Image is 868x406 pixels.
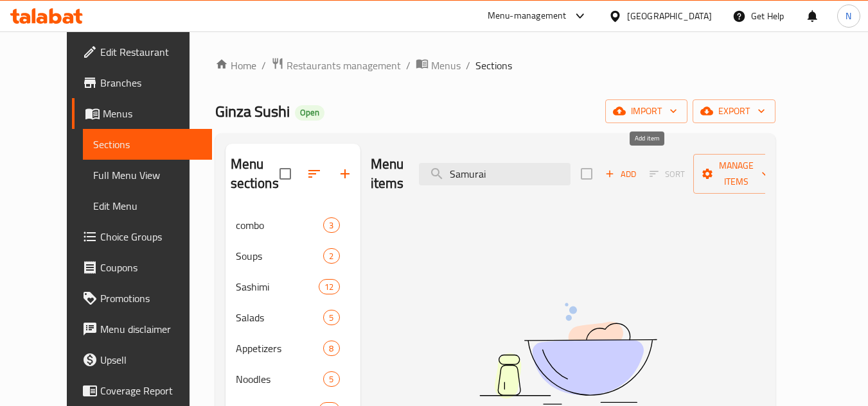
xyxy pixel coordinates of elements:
span: Choice Groups [100,229,202,244]
span: Manage items [704,158,769,190]
div: items [323,310,339,325]
span: 5 [324,312,339,324]
span: Upsell [100,352,202,368]
nav: breadcrumb [215,57,775,74]
a: Coupons [72,252,212,283]
a: Edit Menu [83,190,212,221]
span: combo [236,217,324,233]
span: Full Menu View [93,167,202,183]
a: Home [215,58,256,73]
a: Upsell [72,344,212,375]
span: 2 [324,250,339,262]
a: Coverage Report [72,375,212,406]
span: Menus [103,106,202,121]
div: [GEOGRAPHIC_DATA] [627,9,712,23]
span: Menus [431,58,461,73]
span: Sashimi [236,279,319,294]
a: Promotions [72,283,212,314]
div: items [323,248,339,264]
span: N [846,9,851,23]
div: items [323,341,339,356]
span: import [616,103,677,119]
button: Add section [330,158,360,189]
input: search [419,163,571,185]
li: / [406,58,411,73]
span: Open [295,107,324,118]
span: Sort items [641,164,693,184]
div: combo3 [226,210,360,241]
a: Branches [72,67,212,98]
span: 8 [324,343,339,355]
div: items [323,371,339,387]
span: Ginza Sushi [215,97,290,126]
span: Sections [93,137,202,152]
span: Sections [475,58,512,73]
div: Noodles5 [226,364,360,394]
a: Sections [83,129,212,160]
span: Branches [100,75,202,90]
span: Select all sections [272,160,299,187]
span: export [703,103,765,119]
span: 3 [324,219,339,232]
div: Appetizers8 [226,333,360,364]
div: Sashimi12 [226,271,360,302]
div: items [319,279,339,294]
span: Noodles [236,371,324,387]
a: Menu disclaimer [72,314,212,344]
button: import [605,99,687,123]
span: Salads [236,310,324,325]
li: / [261,58,266,73]
span: 12 [319,281,339,293]
span: Coupons [100,260,202,275]
a: Choice Groups [72,221,212,252]
h2: Menu items [371,155,404,193]
button: export [693,99,775,123]
a: Restaurants management [271,57,401,74]
div: items [323,217,339,233]
span: Sort sections [299,158,330,189]
span: Add [603,167,638,182]
h2: Menu sections [231,155,279,193]
button: Add [600,164,641,184]
a: Menus [416,57,461,74]
a: Edit Restaurant [72,37,212,67]
span: Coverage Report [100,383,202,398]
span: Soups [236,248,324,264]
span: Menu disclaimer [100,321,202,337]
button: Manage items [693,154,779,194]
span: Appetizers [236,341,324,356]
div: Menu-management [488,8,567,24]
div: Soups2 [226,241,360,271]
span: Edit Restaurant [100,44,202,60]
span: Restaurants management [287,58,401,73]
span: Edit Menu [93,198,202,214]
span: Promotions [100,291,202,306]
a: Full Menu View [83,160,212,190]
div: Salads5 [226,302,360,333]
a: Menus [72,98,212,129]
span: 5 [324,373,339,385]
div: Open [295,105,324,121]
li: / [466,58,470,73]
